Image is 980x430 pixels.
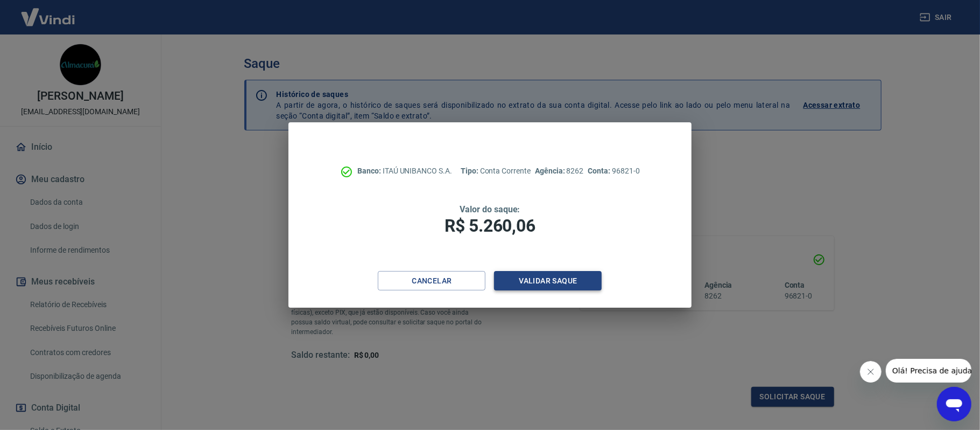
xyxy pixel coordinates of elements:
span: Valor do saque: [460,204,520,214]
p: ITAÚ UNIBANCO S.A. [357,165,452,177]
iframe: Fechar mensagem [860,361,882,383]
span: Agência: [535,167,567,175]
span: R$ 5.260,06 [445,216,535,236]
p: 8262 [535,165,583,177]
p: 96821-0 [588,165,639,177]
button: Cancelar [378,271,485,291]
span: Conta: [588,167,612,175]
p: Conta Corrente [461,165,531,177]
iframe: Mensagem da empresa [886,359,971,383]
span: Olá! Precisa de ajuda? [6,8,90,16]
span: Tipo: [461,167,480,175]
span: Banco: [357,167,383,175]
button: Validar saque [494,271,602,291]
iframe: Botão para abrir a janela de mensagens [937,387,971,421]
